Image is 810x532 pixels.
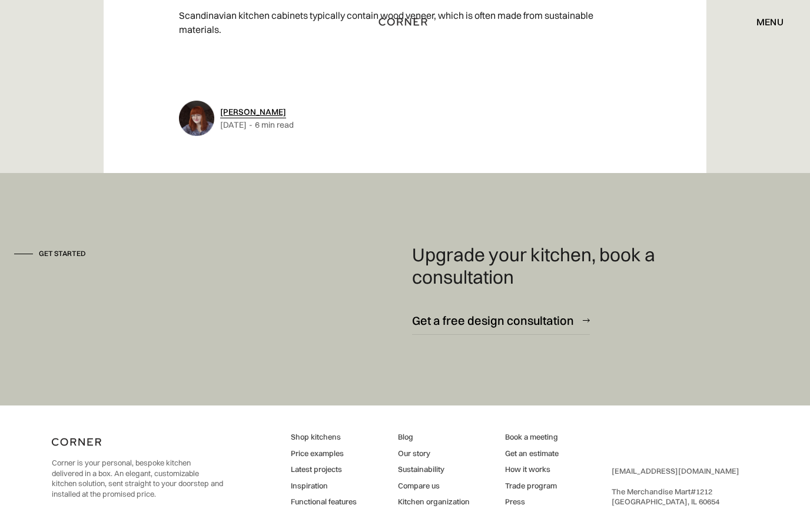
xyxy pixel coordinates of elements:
a: Kitchen organization [398,497,470,507]
a: Shop kitchens [291,432,357,443]
a: Inspiration [291,481,357,491]
a: Compare us [398,481,470,491]
div: menu [745,12,784,32]
div: [DATE] [220,119,247,131]
a: How it works [505,464,559,475]
div: - [249,119,253,131]
div: ‍ The Merchandise Mart #1212 ‍ [GEOGRAPHIC_DATA], IL 60654 [612,466,739,507]
a: [EMAIL_ADDRESS][DOMAIN_NAME] [612,466,739,476]
a: Functional features [291,497,357,507]
a: home [365,14,445,29]
a: Get a free design consultation [412,306,590,335]
h4: Upgrade your kitchen, book a consultation [412,244,673,288]
a: Price examples [291,448,357,459]
div: menu [756,17,784,26]
div: Get a free design consultation [412,312,574,328]
a: Book a meeting [505,432,559,443]
a: Latest projects [291,464,357,475]
a: [PERSON_NAME] [220,107,286,117]
a: Get an estimate [505,448,559,459]
div: Get started [39,249,86,259]
a: Sustainability [398,464,470,475]
a: Press [505,497,559,507]
p: ‍ [179,42,631,68]
p: Corner is your personal, bespoke kitchen delivered in a box. An elegant, customizable kitchen sol... [52,458,223,499]
a: Blog [398,432,470,443]
a: Our story [398,448,470,459]
a: Trade program [505,481,559,491]
div: 6 min read [255,119,294,131]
